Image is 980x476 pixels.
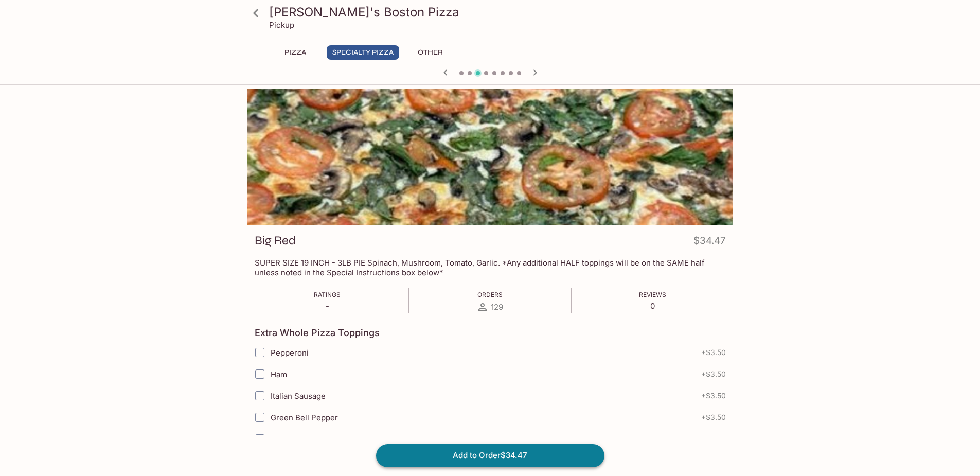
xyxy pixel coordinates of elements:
[271,348,309,358] span: Pepperoni
[255,258,726,277] p: SUPER SIZE 19 INCH - 3LB PIE Spinach, Mushroom, Tomato, Garlic. *Any additional HALF toppings wil...
[327,45,399,60] button: Specialty Pizza
[272,45,318,60] button: Pizza
[701,392,726,400] span: + $3.50
[701,370,726,378] span: + $3.50
[271,434,330,444] span: Red Bell Pepper
[271,413,338,422] span: Green Bell Pepper
[477,291,503,298] span: Orders
[314,291,341,298] span: Ratings
[701,348,726,357] span: + $3.50
[269,4,729,20] h3: [PERSON_NAME]'s Boston Pizza
[376,444,604,467] button: Add to Order$34.47
[407,45,454,60] button: Other
[639,291,666,298] span: Reviews
[271,391,326,401] span: Italian Sausage
[255,327,380,339] h4: Extra Whole Pizza Toppings
[247,89,733,225] div: Big Red
[314,301,341,311] p: -
[269,20,294,30] p: Pickup
[693,233,726,253] h4: $34.47
[639,301,666,311] p: 0
[491,302,503,312] span: 129
[271,369,287,379] span: Ham
[701,413,726,421] span: + $3.50
[255,233,296,249] h3: Big Red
